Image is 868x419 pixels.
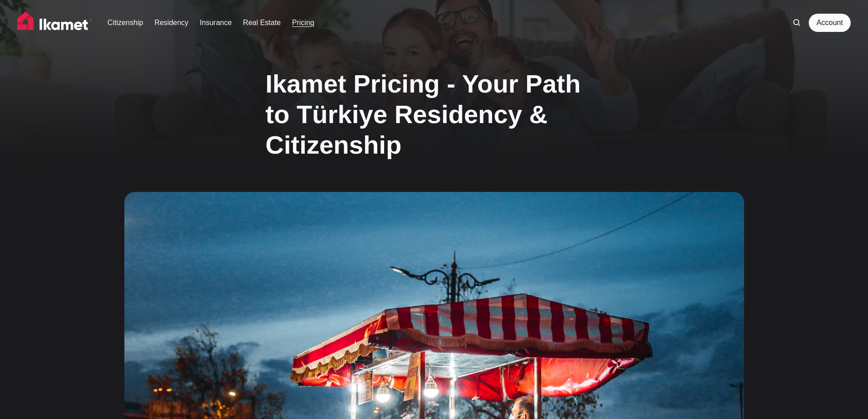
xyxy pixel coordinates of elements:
a: Citizenship [108,17,143,28]
a: Insurance [200,17,231,28]
a: Real Estate [243,17,281,28]
a: Account [809,14,851,32]
img: Ikamet home [17,11,92,34]
a: Residency [154,17,189,28]
h1: Ikamet Pricing - Your Path to Türkiye Residency & Citizenship [266,68,603,160]
a: Pricing [292,17,314,28]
